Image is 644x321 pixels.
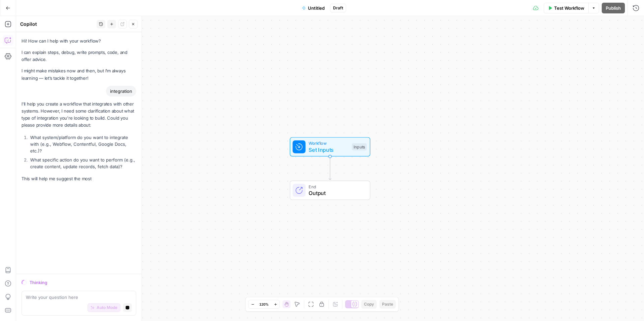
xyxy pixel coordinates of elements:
p: Hi! How can I help with your workflow? [21,38,136,45]
p: I can explain steps, debug, write prompts, code, and offer advice. [21,49,136,63]
span: 120% [259,302,269,307]
div: Inputs [352,143,367,150]
div: WorkflowSet InputsInputs [268,137,392,156]
button: Untitled [298,3,329,13]
button: Paste [379,300,396,309]
button: Test Workflow [544,3,588,13]
span: End [309,183,363,190]
span: Paste [382,301,393,307]
span: Draft [333,5,343,11]
div: Thinking [30,279,136,286]
p: I'll help you create a workflow that integrates with other systems. However, I need some clarific... [21,101,136,129]
li: What specific action do you want to perform (e.g., create content, update records, fetch data)? [29,156,136,170]
span: Test Workflow [554,5,584,11]
li: What system/platform do you want to integrate with (e.g., Webflow, Contentful, Google Docs, etc.)? [29,134,136,154]
span: Untitled [308,5,325,11]
p: This will help me suggest the most [21,175,136,182]
span: Workflow [309,140,348,146]
div: EndOutput [268,181,392,200]
button: Auto Mode [88,303,120,312]
span: Set Inputs [309,146,348,154]
button: Publish [602,3,625,13]
p: I might make mistakes now and then, but I’m always learning — let’s tackle it together! [21,67,136,81]
g: Edge from start to end [329,156,331,180]
span: Publish [606,5,621,11]
div: integration [106,86,136,97]
div: Copilot [20,21,95,27]
span: Copy [364,301,374,307]
span: Auto Mode [97,305,117,311]
span: Output [309,189,363,197]
button: Copy [361,300,377,309]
